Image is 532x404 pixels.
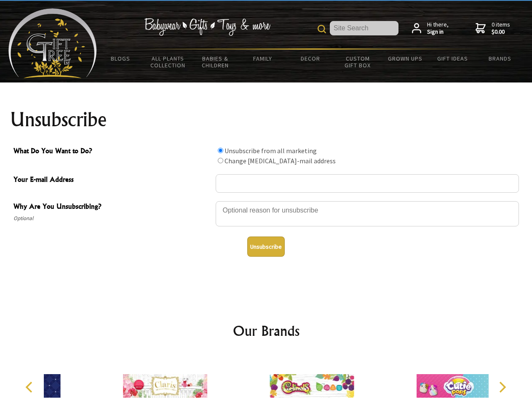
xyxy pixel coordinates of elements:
span: What Do You Want to Do? [13,146,211,158]
input: What Do You Want to Do? [218,148,223,153]
a: Decor [286,50,334,67]
span: Optional [13,213,211,223]
a: Hi there,Sign in [412,21,449,36]
h2: Our Brands [17,321,516,341]
a: Family [239,50,287,67]
span: Why Are You Unsubscribing? [13,201,211,213]
a: Babies & Children [192,50,239,74]
a: Grown Ups [381,50,429,67]
img: Babyware - Gifts - Toys and more... [8,8,97,78]
span: Your E-mail Address [13,174,211,186]
input: What Do You Want to Do? [218,158,223,163]
a: 0 items$0.00 [476,21,510,36]
img: product search [318,25,326,33]
span: 0 items [492,21,510,36]
a: Gift Ideas [429,50,476,67]
textarea: Why Are You Unsubscribing? [216,201,519,226]
label: Change [MEDICAL_DATA]-mail address [225,157,336,165]
button: Previous [21,378,40,396]
strong: $0.00 [492,28,510,36]
a: Brands [476,50,524,67]
a: BLOGS [97,50,144,67]
strong: Sign in [427,28,449,36]
button: Unsubscribe [247,237,285,257]
input: Your E-mail Address [216,174,519,193]
input: Site Search [330,21,398,35]
label: Unsubscribe from all marketing [225,146,317,155]
a: All Plants Collection [144,50,192,74]
button: Next [493,378,511,396]
h1: Unsubscribe [10,109,522,130]
a: Custom Gift Box [334,50,382,74]
img: Babywear - Gifts - Toys & more [144,18,270,36]
span: Hi there, [427,21,449,36]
